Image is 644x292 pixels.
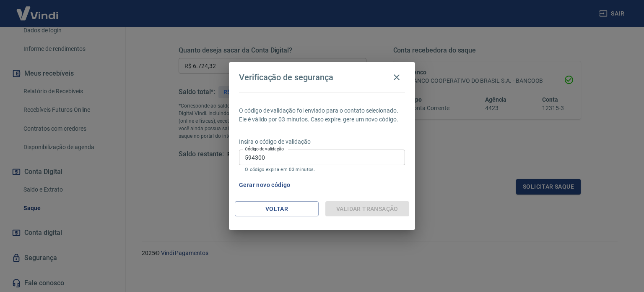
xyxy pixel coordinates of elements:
[245,146,284,152] label: Código de validação
[245,167,399,172] p: O código expira em 03 minutos.
[235,201,319,217] button: Voltar
[239,106,405,124] p: O código de validação foi enviado para o contato selecionado. Ele é válido por 03 minutos. Caso e...
[239,137,405,146] p: Insira o código de validação
[236,177,294,193] button: Gerar novo código
[239,72,333,82] h4: Verificação de segurança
